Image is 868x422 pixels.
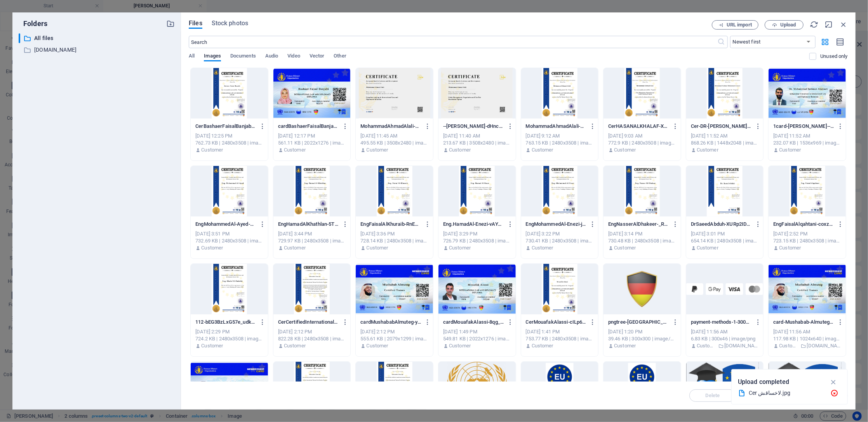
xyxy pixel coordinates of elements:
[310,51,325,62] span: Vector
[443,230,511,237] div: [DATE] 3:29 PM
[360,123,421,130] p: MohammadAhmadAlali-xdiT__DRRAZkS1Rhq5amrg.jpg
[779,244,801,251] p: Customer
[195,319,256,326] p: 112-bEG3BzLxG57e_udkqUpOjg.jpg
[360,230,428,237] div: [DATE] 3:36 PM
[204,51,221,62] span: Images
[443,221,504,228] p: Eng.HamadAl-Enezi-vAYJfLZzqXm_d6CsBPBQ3g.jpg
[608,319,669,326] p: pngtree-germany-removebg-preview-300x300-1-agozZo6WSRA0UNh2aobHvg.png
[691,319,751,326] p: payment-methods-1-300x46-oAPuGFCo5LQIptcExE1ydw.png
[449,342,471,349] p: Customer
[195,328,263,335] div: [DATE] 2:29 PM
[189,19,202,28] span: Files
[526,133,594,140] div: [DATE] 9:12 AM
[807,342,841,349] p: [DOMAIN_NAME]
[773,335,841,342] div: 117.98 KB | 1024x640 | image/jpeg
[532,244,553,251] p: Customer
[278,140,346,146] div: 561.11 KB | 2022x1276 | image/jpeg
[195,140,263,146] div: 762.73 KB | 2480x3508 | image/jpeg
[278,328,346,335] div: [DATE] 2:12 PM
[195,221,256,228] p: EngMohammedAl-Ayed-NnRBTnMLJLE4HuThTs_57w.jpg
[189,36,717,48] input: Search
[443,133,511,140] div: [DATE] 11:40 AM
[839,20,848,29] i: Close
[195,335,263,342] div: 724.2 KB | 2480x3508 | image/jpeg
[201,342,223,349] p: Customer
[526,335,594,342] div: 753.77 KB | 2480x3508 | image/jpeg
[773,342,841,349] div: By: Customer | Folder: edu.europeanboard.eu
[697,342,716,349] p: Customer
[34,34,160,43] p: All files
[691,230,759,237] div: [DATE] 3:01 PM
[608,335,676,342] div: 39.46 KB | 300x300 | image/png
[614,146,636,153] p: Customer
[367,342,388,349] p: Customer
[825,20,833,29] i: Minimize
[780,23,796,27] span: Upload
[265,51,278,62] span: Audio
[287,51,300,62] span: Video
[284,244,306,251] p: Customer
[278,237,346,244] div: 729.97 KB | 2480x3508 | image/jpeg
[779,146,801,153] p: Customer
[697,244,718,251] p: Customer
[195,123,256,130] p: CerBashaerFaisalBanjabi-p9XmeusHQKWlOYRhnGb5LA.jpg
[19,33,20,43] div: ​
[449,244,471,251] p: Customer
[773,221,834,228] p: EngFaisalAlqahtani-coxzqUsgHNdQo2loutXZdw.jpg
[526,123,586,130] p: MohammadAhmadAlali-8yVnJItD71YpnG3ZLrWc3A.jpg
[278,123,339,130] p: cardBashaerFaisalBanjabi-Mfx38nyFYOesIpW2bWprSg.jpg
[608,123,669,130] p: CerHASANALKHALAF-XEzhkd77o_yjxPbNnQemKg.jpg
[738,377,789,387] p: Upload completed
[773,319,834,326] p: card-Mushabab-Almuteg2-1024x640-VWM3ayfTULp9XZFi0Leetg.jpg
[19,45,175,55] div: [DOMAIN_NAME]
[360,328,428,335] div: [DATE] 2:12 PM
[443,123,504,130] p: --Mohammad-Ahmad-Alali-dHncSi7XBmhrJO1Z5mLVhw.webp
[201,146,223,153] p: Customer
[284,342,306,349] p: Customer
[195,237,263,244] div: 732.69 KB | 2480x3508 | image/jpeg
[526,328,594,335] div: [DATE] 1:41 PM
[779,342,799,349] p: Customer
[278,230,346,237] div: [DATE] 3:44 PM
[697,146,718,153] p: Customer
[614,342,636,349] p: Customer
[691,133,759,140] div: [DATE] 11:52 AM
[608,230,676,237] div: [DATE] 3:14 PM
[443,319,504,326] p: cardMouafakAlassi-8qg_51tQKh5cWTfXsO2k_g.jpg
[278,319,339,326] p: CerCertifiedInternationalTrainer-new-11c2A3LI_GBT9XgzHWfgvg.jpg
[443,140,511,146] div: 213.67 KB | 3508x2480 | image/webp
[278,335,346,342] div: 822.28 KB | 2480x3508 | image/jpeg
[724,342,758,349] p: [DOMAIN_NAME]
[526,319,586,326] p: CerMouafakAlassi-cILp6LYFo3cjjsAdH1lykg.jpg
[278,221,339,228] p: EngHamadAlKhathlan-5Txsv-mfDjCkP0qHo46WEw.jpg
[284,146,306,153] p: Customer
[367,244,388,251] p: Customer
[360,133,428,140] div: [DATE] 11:45 AM
[449,146,471,153] p: Customer
[195,230,263,237] div: [DATE] 3:51 PM
[532,146,553,153] p: Customer
[608,140,676,146] div: 772.9 KB | 2480x3508 | image/jpeg
[360,335,428,342] div: 555.61 KB | 2079x1299 | image/jpeg
[691,221,751,228] p: DrSaeedAbduh-XURp2IDZd4Cz85UMcx17dQ.jpg
[712,20,758,30] button: URL import
[278,133,346,140] div: [DATE] 12:17 PM
[166,19,175,28] i: Create new folder
[608,221,669,228] p: EngNasserAlDhakeer-_RFVsoGY8TtYlqgIKKdU0g.jpg
[360,319,421,326] p: cardMushababAlmuteg-yV0ASx4ZYdxgVG-b8W5nKA.jpg
[820,53,848,60] p: Displays only files that are not in use on the website. Files added during this session can still...
[532,342,553,349] p: Customer
[691,342,759,349] div: By: Customer | Folder: edu.europeanboard.eu
[773,230,841,237] div: [DATE] 2:52 PM
[201,244,223,251] p: Customer
[691,237,759,244] div: 654.14 KB | 2480x3508 | image/jpeg
[360,140,428,146] div: 495.55 KB | 3508x2480 | image/jpeg
[691,328,759,335] div: [DATE] 11:56 AM
[773,328,841,335] div: [DATE] 11:56 AM
[691,335,759,342] div: 6.83 KB | 300x46 | image/png
[691,140,759,146] div: 868.26 KB | 1448x2048 | image/png
[334,51,346,62] span: Other
[360,237,428,244] div: 728.14 KB | 2480x3508 | image/jpeg
[773,237,841,244] div: 723.15 KB | 2480x3508 | image/jpeg
[765,20,804,30] button: Upload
